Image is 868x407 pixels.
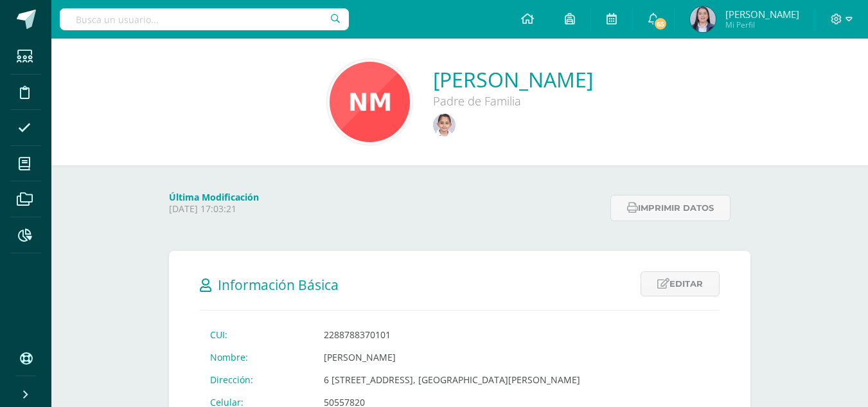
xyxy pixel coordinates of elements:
[610,195,731,221] button: Imprimir datos
[314,323,590,346] td: 2288788370101
[200,368,314,391] td: Dirección:
[60,8,349,30] input: Busca un usuario...
[314,368,590,391] td: 6 [STREET_ADDRESS], [GEOGRAPHIC_DATA][PERSON_NAME]
[690,6,716,32] img: 2d65b1c349409d80be4ac5e5dc811f01.png
[218,276,339,294] span: Información Básica
[330,62,410,142] img: 95a73264335ecec0aafa147f0edf8a79.png
[641,271,720,296] a: Editar
[200,346,314,368] td: Nombre:
[433,66,593,93] a: [PERSON_NAME]
[169,203,603,215] p: [DATE] 17:03:21
[314,346,590,368] td: [PERSON_NAME]
[725,19,799,30] span: Mi Perfil
[653,17,668,31] span: 65
[725,8,799,21] span: [PERSON_NAME]
[169,191,603,203] h4: Última Modificación
[433,114,456,136] img: a696b290f91143901f7fe8e16fad39e2.png
[200,323,314,346] td: CUI:
[433,93,593,109] div: Padre de Familia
